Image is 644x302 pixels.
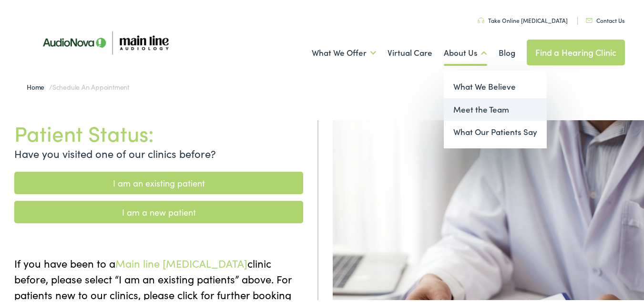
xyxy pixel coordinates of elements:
[27,81,129,90] span: /
[312,34,376,69] a: What We Offer
[14,199,303,222] a: I am a new patient
[14,119,303,144] h1: Patient Status:
[115,254,247,269] span: Main line [MEDICAL_DATA]
[444,74,547,97] a: What We Believe
[52,81,129,90] span: Schedule an Appointment
[14,144,303,160] p: Have you visited one of our clinics before?
[586,17,593,21] img: utility icon
[444,97,547,120] a: Meet the Team
[499,34,515,69] a: Blog
[527,38,625,64] a: Find a Hearing Clinic
[27,81,49,90] a: Home
[444,34,487,69] a: About Us
[586,15,624,23] a: Contact Us
[444,119,547,142] a: What Our Patients Say
[478,16,484,22] img: utility icon
[388,34,432,69] a: Virtual Care
[14,170,303,193] a: I am an existing patient
[478,15,568,23] a: Take Online [MEDICAL_DATA]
